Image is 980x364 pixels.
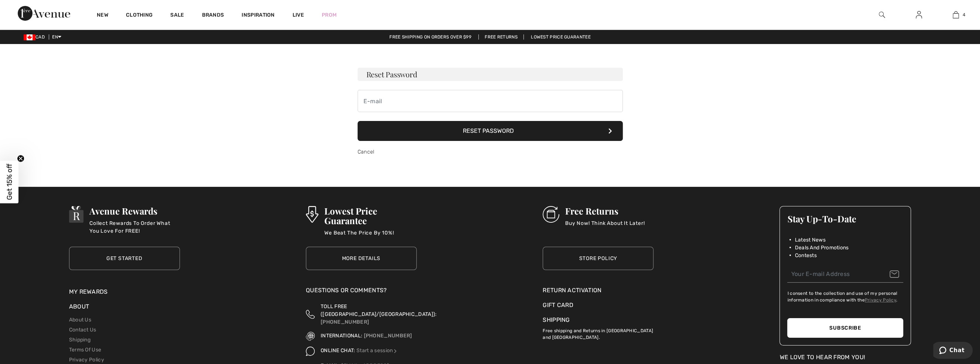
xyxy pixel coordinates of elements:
[525,34,597,40] a: Lowest Price Guarantee
[97,12,108,20] a: New
[69,288,108,295] a: My Rewards
[202,12,224,20] a: Brands
[543,301,653,310] a: Gift Card
[543,316,570,323] a: Shipping
[787,214,903,223] h3: Stay Up-To-Date
[358,149,375,155] a: Cancel
[306,247,417,270] a: More Details
[5,164,14,200] span: Get 15% off
[306,206,318,223] img: Lowest Price Guarantee
[69,347,102,353] a: Terms Of Use
[383,34,477,40] a: Free shipping on orders over $99
[306,303,315,326] img: Toll Free (Canada/US)
[69,247,180,270] a: Get Started
[363,333,412,339] a: [PHONE_NUMBER]
[24,34,35,40] img: Canadian Dollar
[321,303,437,317] span: TOLL FREE ([GEOGRAPHIC_DATA]/[GEOGRAPHIC_DATA]):
[358,90,623,112] input: E-mail
[963,11,965,18] span: 4
[24,34,48,40] span: CAD
[787,266,903,283] input: Your E-mail Address
[321,333,362,339] span: INTERNATIONAL:
[779,353,911,362] div: We Love To Hear From You!
[543,247,653,270] a: Store Policy
[89,206,180,216] h3: Avenue Rewards
[543,206,559,223] img: Free Returns
[69,357,104,363] a: Privacy Policy
[293,11,304,19] a: Live
[324,206,417,225] h3: Lowest Price Guarantee
[393,348,398,354] img: Online Chat
[543,286,653,295] a: Return Activation
[795,244,848,252] span: Deals And Promotions
[787,290,903,303] label: I consent to the collection and use of my personal information in compliance with the .
[795,236,825,244] span: Latest News
[324,229,417,244] p: We Beat The Price By 10%!
[795,252,816,259] span: Contests
[170,12,184,20] a: Sale
[910,10,928,20] a: Sign In
[879,10,885,19] img: search the website
[356,347,398,354] a: Start a session
[953,10,959,19] img: My Bag
[69,317,91,323] a: About Us
[321,347,355,354] span: ONLINE CHAT:
[358,121,623,141] button: Reset Password
[17,155,24,162] button: Close teaser
[242,12,274,20] span: Inspiration
[69,327,96,333] a: Contact Us
[306,332,315,341] img: International
[89,219,180,234] p: Collect Rewards To Order What You Love For FREE!
[543,324,653,341] p: Free shipping and Returns in [GEOGRAPHIC_DATA] and [GEOGRAPHIC_DATA].
[69,302,180,315] div: About
[321,319,369,325] a: [PHONE_NUMBER]
[938,10,974,19] a: 4
[478,34,524,40] a: Free Returns
[565,219,645,234] p: Buy Now! Think About It Later!
[322,11,337,19] a: Prom
[52,34,61,40] span: EN
[916,10,922,19] img: My Info
[358,68,623,81] h3: Reset Password
[69,206,84,223] img: Avenue Rewards
[865,297,896,303] a: Privacy Policy
[787,318,903,338] button: Subscribe
[565,206,645,216] h3: Free Returns
[18,6,70,21] img: 1ère Avenue
[306,347,315,355] img: Online Chat
[126,12,153,20] a: Clothing
[69,337,91,343] a: Shipping
[933,342,973,360] iframe: Opens a widget where you can chat to one of our agents
[306,286,417,299] div: Questions or Comments?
